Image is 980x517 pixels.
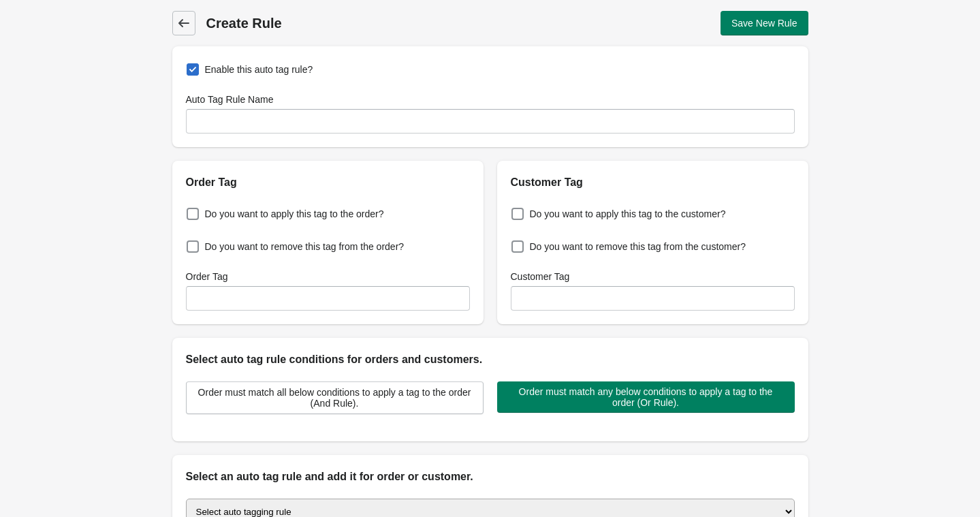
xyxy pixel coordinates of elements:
[508,386,784,408] span: Order must match any below conditions to apply a tag to the order (Or Rule).
[731,18,797,29] span: Save New Rule
[205,63,313,76] span: Enable this auto tag rule?
[186,351,795,368] h2: Select auto tag rule conditions for orders and customers.
[497,381,795,413] button: Order must match any below conditions to apply a tag to the order (Or Rule).
[511,174,795,191] h2: Customer Tag
[197,387,472,409] span: Order must match all below conditions to apply a tag to the order (And Rule).
[511,270,570,283] label: Customer Tag
[186,381,484,414] button: Order must match all below conditions to apply a tag to the order (And Rule).
[186,469,795,485] h2: Select an auto tag rule and add it for order or customer.
[186,270,228,283] label: Order Tag
[186,93,274,106] label: Auto Tag Rule Name
[206,14,490,33] h1: Create Rule
[530,207,726,221] span: Do you want to apply this tag to the customer?
[186,174,470,191] h2: Order Tag
[721,11,808,35] button: Save New Rule
[205,240,405,253] span: Do you want to remove this tag from the order?
[530,240,746,253] span: Do you want to remove this tag from the customer?
[205,207,384,221] span: Do you want to apply this tag to the order?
